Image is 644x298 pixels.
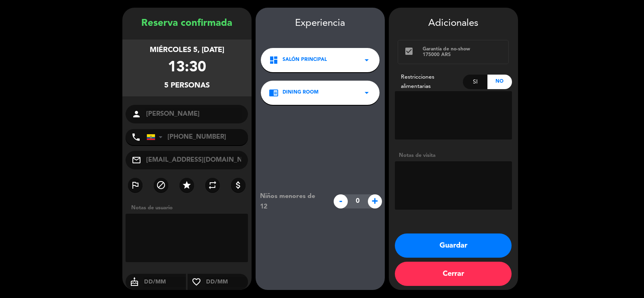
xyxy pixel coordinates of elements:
i: block [156,180,166,190]
input: DD/MM [205,277,248,287]
i: check_box [404,46,414,56]
i: outlined_flag [130,180,140,190]
div: 175000 ARS [423,52,503,58]
i: favorite_border [188,277,205,287]
span: Salón Principal [283,56,327,64]
div: Reserva confirmada [122,16,252,31]
i: repeat [208,180,217,190]
div: Garantía de no-show [423,46,503,52]
div: Notas de visita [395,151,512,160]
div: 13:30 [168,56,206,80]
i: person [132,109,141,119]
i: attach_money [233,180,243,190]
div: Experiencia [256,16,385,31]
i: cake [126,277,143,287]
div: No [487,75,512,89]
span: Dining room [283,89,318,97]
div: Adicionales [395,16,512,31]
i: dashboard [269,55,279,65]
span: - [334,194,348,208]
i: star [182,180,192,190]
i: mail_outline [132,155,141,165]
div: 5 personas [164,80,210,92]
div: Si [463,75,487,89]
span: + [368,194,382,208]
button: Guardar [395,233,512,258]
input: DD/MM [143,277,186,287]
div: Restricciones alimentarias [395,73,463,91]
i: arrow_drop_down [362,55,372,65]
div: miércoles 5, [DATE] [150,44,224,56]
i: arrow_drop_down [362,88,372,98]
div: Ecuador: +593 [147,129,165,145]
div: Niños menores de 12 [254,191,329,212]
i: phone [131,132,141,142]
button: Cerrar [395,262,512,286]
i: chrome_reader_mode [269,88,279,98]
div: Notas de usuario [127,204,252,212]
